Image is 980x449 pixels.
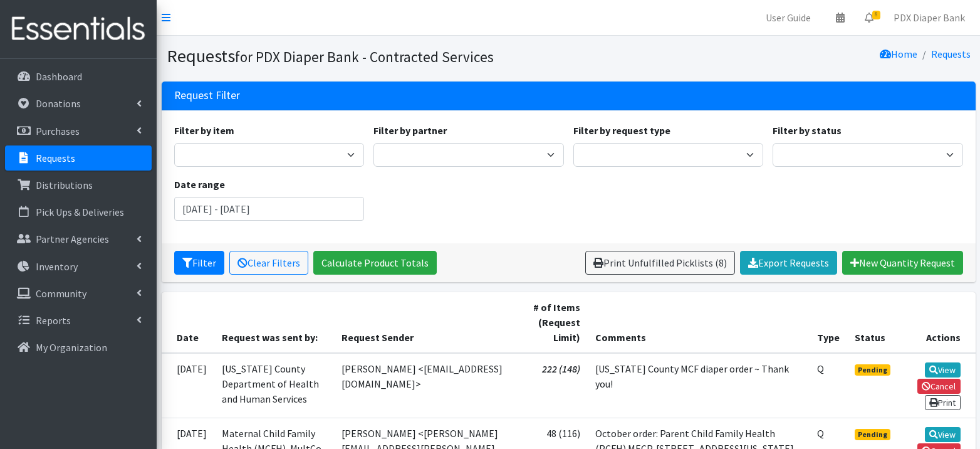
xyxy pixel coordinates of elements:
th: Comments [588,292,810,353]
p: Donations [36,97,81,110]
small: for PDX Diaper Bank - Contracted Services [235,48,494,66]
abbr: Quantity [817,362,824,375]
a: Calculate Product Totals [313,251,437,275]
td: [US_STATE] County MCF diaper order ~ Thank you! [588,353,810,418]
label: Filter by partner [373,123,447,138]
p: Distributions [36,179,93,191]
th: Type [810,292,847,353]
a: Export Requests [740,251,837,275]
img: HumanEssentials [5,8,152,50]
label: Filter by status [773,123,842,138]
p: Pick Ups & Deliveries [36,206,124,218]
th: Actions [900,292,976,353]
a: Inventory [5,254,152,279]
abbr: Quantity [817,427,824,440]
label: Filter by item [174,123,234,138]
td: [DATE] [162,353,214,418]
a: Requests [931,48,971,60]
p: Partner Agencies [36,233,109,245]
a: Pick Ups & Deliveries [5,199,152,224]
a: Print [925,395,961,410]
td: 222 (148) [514,353,588,418]
p: Reports [36,314,71,327]
th: # of Items (Request Limit) [514,292,588,353]
a: View [925,427,961,442]
a: New Quantity Request [842,251,963,275]
span: 8 [872,11,880,19]
a: Distributions [5,172,152,198]
a: Partner Agencies [5,226,152,251]
a: Requests [5,145,152,171]
th: Request Sender [334,292,513,353]
span: Pending [855,364,890,376]
a: Purchases [5,119,152,144]
p: Dashboard [36,70,82,83]
p: My Organization [36,341,107,354]
p: Community [36,287,86,300]
input: January 1, 2011 - December 31, 2011 [174,197,365,221]
a: Reports [5,308,152,333]
h3: Request Filter [174,89,240,102]
a: Clear Filters [229,251,308,275]
td: [US_STATE] County Department of Health and Human Services [214,353,335,418]
th: Date [162,292,214,353]
a: My Organization [5,335,152,360]
span: Pending [855,429,890,440]
a: Donations [5,91,152,116]
p: Inventory [36,260,78,273]
th: Status [847,292,900,353]
a: PDX Diaper Bank [884,5,975,30]
td: [PERSON_NAME] <[EMAIL_ADDRESS][DOMAIN_NAME]> [334,353,513,418]
p: Requests [36,152,75,164]
h1: Requests [167,45,564,67]
a: User Guide [756,5,821,30]
a: Print Unfulfilled Picklists (8) [585,251,735,275]
button: Filter [174,251,224,275]
a: Community [5,281,152,306]
th: Request was sent by: [214,292,335,353]
p: Purchases [36,125,80,137]
a: Cancel [917,379,961,394]
a: Home [880,48,917,60]
label: Filter by request type [573,123,670,138]
a: 8 [855,5,884,30]
label: Date range [174,177,225,192]
a: Dashboard [5,64,152,89]
a: View [925,362,961,378]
